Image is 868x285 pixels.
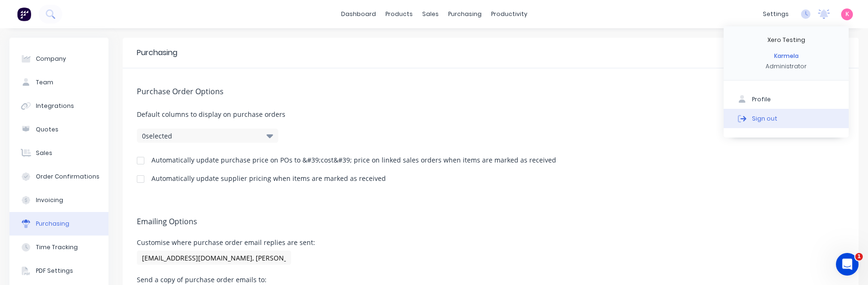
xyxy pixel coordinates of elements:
button: Company [9,47,108,71]
button: Sign out [724,109,849,128]
button: Time Tracking [9,236,108,259]
button: Team [9,71,108,94]
div: Purchasing [36,220,69,228]
button: Integrations [9,94,108,118]
span: 1 [855,253,863,261]
div: sales [417,7,443,21]
button: Quotes [9,118,108,141]
div: Quotes [36,125,58,134]
div: Profile [752,95,771,104]
button: Order Confirmations [9,165,108,188]
a: dashboard [336,7,381,21]
div: Purchasing [137,47,177,58]
div: Time Tracking [36,243,78,252]
div: Karmela [774,52,799,60]
button: PDF Settings [9,259,108,283]
div: Company [36,55,66,63]
div: Invoicing [36,196,63,204]
div: PDF Settings [36,267,73,275]
div: Automatically update supplier pricing when items are marked as received [151,175,386,182]
button: Purchasing [9,212,108,236]
button: Sales [9,141,108,165]
div: products [381,7,417,21]
div: settings [758,7,793,21]
div: Integrations [36,102,74,110]
div: Sign out [752,114,777,122]
div: Team [36,78,53,87]
span: Default columns to display on purchase orders [137,109,844,119]
button: Invoicing [9,188,108,212]
div: productivity [486,7,532,21]
div: Send a copy of purchase order emails to: [137,277,291,283]
div: Administrator [766,62,807,71]
div: purchasing [443,7,486,21]
img: Factory [17,7,31,21]
h5: Emailing Options [137,217,844,226]
div: Sales [36,149,52,157]
div: Xero Testing [768,36,805,44]
button: 0selected [137,129,278,143]
div: Customise where purchase order email replies are sent: [137,239,315,246]
iframe: Intercom live chat [836,253,859,276]
span: K [845,10,849,18]
button: Profile [724,90,849,109]
h5: Purchase Order Options [137,87,844,96]
div: Order Confirmations [36,172,100,181]
div: Automatically update purchase price on POs to &#39;cost&#39; price on linked sales orders when it... [151,157,556,163]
